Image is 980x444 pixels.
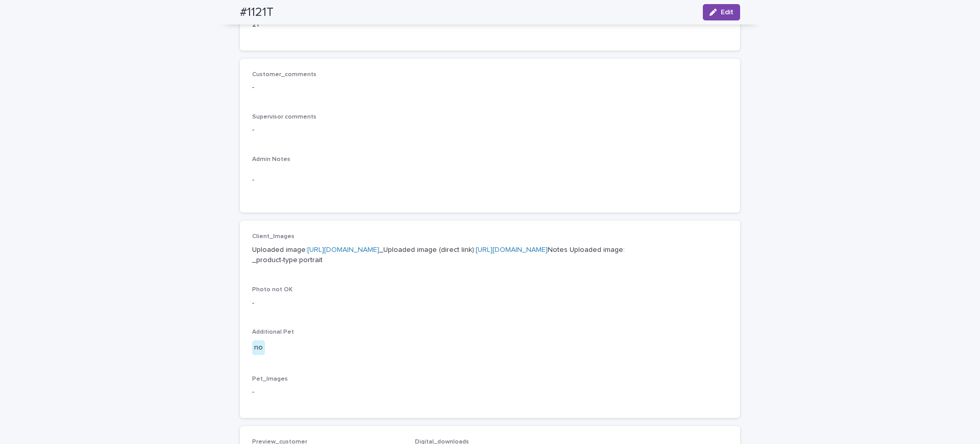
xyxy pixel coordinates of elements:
[252,287,292,293] span: Photo not OK
[252,114,316,120] span: Supervisor comments
[252,233,295,240] span: Client_Images
[252,19,403,30] p: 21
[476,246,548,253] a: [URL][DOMAIN_NAME]
[703,4,740,20] button: Edit
[252,156,290,162] span: Admin Notes
[252,175,728,185] p: -
[252,298,728,309] p: -
[252,245,728,266] p: Uploaded image: _Uploaded image (direct link): Notes Uploaded image: _product-type:portrait
[307,246,379,253] a: [URL][DOMAIN_NAME]
[252,376,288,382] span: Pet_Images
[252,340,265,355] div: no
[721,9,733,16] span: Edit
[252,387,728,398] p: -
[240,5,274,20] h2: #1121T
[252,329,294,335] span: Additional Pet
[252,82,728,93] p: -
[252,125,728,135] p: -
[252,72,316,78] span: Customer_comments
